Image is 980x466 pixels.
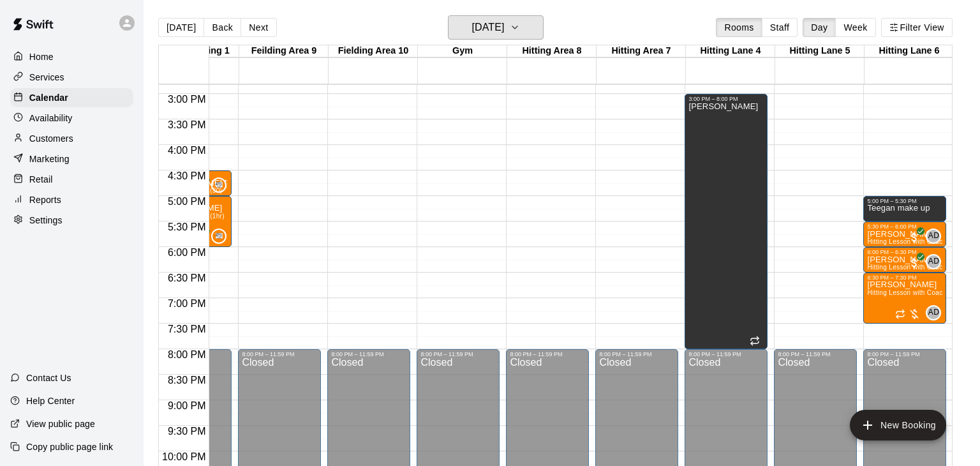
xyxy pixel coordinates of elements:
[931,305,941,320] span: Anthony Dionisio
[688,351,764,357] div: 8:00 PM – 11:59 PM
[926,305,941,320] div: Anthony Dionisio
[165,170,209,181] span: 4:30 PM
[10,68,133,87] a: Services
[688,96,764,102] div: 3:00 PM – 8:00 PM
[762,18,798,37] button: Staff
[216,177,226,193] span: Jimmy Johnson
[775,45,865,57] div: Hitting Lane 5
[850,410,946,440] button: add
[10,149,133,169] a: Marketing
[165,349,209,360] span: 8:00 PM
[216,229,226,244] span: Jimmy Johnson
[29,173,53,186] p: Retail
[165,94,209,105] span: 3:00 PM
[686,45,775,57] div: Hitting Lane 4
[165,273,209,283] span: 6:30 PM
[204,18,241,37] button: Back
[165,196,209,207] span: 5:00 PM
[165,375,209,386] span: 8:30 PM
[865,45,954,57] div: Hitting Lane 6
[29,153,70,165] p: Marketing
[165,145,209,156] span: 4:00 PM
[803,18,836,37] button: Day
[212,179,225,192] img: Jimmy Johnson
[10,129,133,148] a: Customers
[471,19,504,36] h6: [DATE]
[685,94,768,349] div: 3:00 PM – 8:00 PM: ALEX
[10,211,133,230] a: Settings
[420,351,496,357] div: 8:00 PM – 11:59 PM
[26,395,75,407] p: Help Center
[510,351,585,357] div: 8:00 PM – 11:59 PM
[867,274,942,281] div: 6:30 PM – 7:30 PM
[26,440,113,453] p: Copy public page link
[26,417,95,430] p: View public page
[863,196,946,222] div: 5:00 PM – 5:30 PM: Teegan make up
[26,372,71,384] p: Contact Us
[928,230,939,243] span: AD
[750,336,760,346] span: Recurring event
[10,190,133,209] a: Reports
[331,351,406,357] div: 8:00 PM – 11:59 PM
[895,309,905,319] span: Recurring event
[165,298,209,309] span: 7:00 PM
[239,45,329,57] div: Feilding Area 9
[329,45,418,57] div: Fielding Area 10
[448,15,544,40] button: [DATE]
[211,229,226,244] div: Jimmy Johnson
[241,18,276,37] button: Next
[29,132,73,145] p: Customers
[597,45,686,57] div: Hitting Area 7
[931,254,941,269] span: Anthony Dionisio
[29,214,63,227] p: Settings
[10,170,133,189] a: Retail
[928,306,939,319] span: AD
[867,223,942,230] div: 5:30 PM – 6:00 PM
[212,230,225,243] img: Jimmy Johnson
[165,222,209,232] span: 5:30 PM
[599,351,674,357] div: 8:00 PM – 11:59 PM
[165,400,209,411] span: 9:00 PM
[863,222,946,247] div: 5:30 PM – 6:00 PM: Ethan Altman
[507,45,597,57] div: Hitting Area 8
[165,119,209,130] span: 3:30 PM
[863,247,946,273] div: 6:00 PM – 6:30 PM: Ray Altman
[165,426,209,437] span: 9:30 PM
[908,257,921,269] span: All customers have paid
[908,231,921,244] span: All customers have paid
[158,18,204,37] button: [DATE]
[29,71,64,84] p: Services
[867,249,942,255] div: 6:00 PM – 6:30 PM
[928,255,939,268] span: AD
[881,18,953,37] button: Filter View
[926,229,941,244] div: Anthony Dionisio
[242,351,317,357] div: 8:00 PM – 11:59 PM
[835,18,875,37] button: Week
[418,45,507,57] div: Gym
[926,254,941,269] div: Anthony Dionisio
[10,47,133,66] a: Home
[29,112,73,124] p: Availability
[211,177,226,193] div: Jimmy Johnson
[29,193,61,206] p: Reports
[10,109,133,128] a: Availability
[716,18,762,37] button: Rooms
[867,351,942,357] div: 8:00 PM – 11:59 PM
[165,247,209,258] span: 6:00 PM
[10,88,133,107] a: Calendar
[29,91,68,104] p: Calendar
[159,451,209,462] span: 10:00 PM
[867,198,942,204] div: 5:00 PM – 5:30 PM
[778,351,853,357] div: 8:00 PM – 11:59 PM
[931,229,941,244] span: Anthony Dionisio
[165,324,209,334] span: 7:30 PM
